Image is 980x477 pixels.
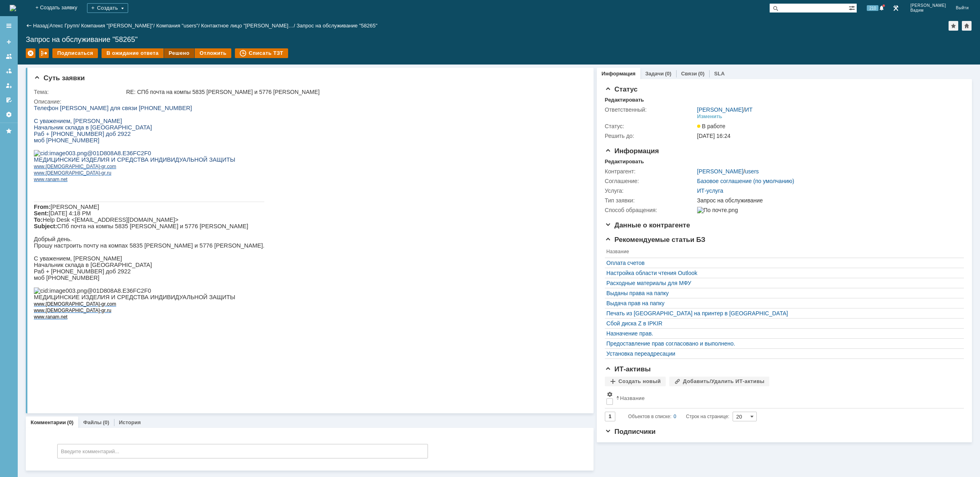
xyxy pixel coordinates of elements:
span: ru [73,65,78,71]
span: Вадим [910,8,946,13]
a: Расходные материалы для МФУ [606,280,958,286]
a: [PERSON_NAME] [697,168,743,175]
span: . [10,59,12,65]
a: Оплата счетов [606,260,958,266]
div: Тема: [34,89,125,95]
span: 210 [867,5,878,11]
span: - [66,59,68,65]
a: ИТ [745,106,753,113]
span: [DEMOGRAPHIC_DATA] [12,65,66,71]
span: Рекомендуемые статьи БЗ [605,236,706,244]
a: Компания "users" [156,23,198,29]
div: (0) [67,419,74,425]
span: Статус [605,85,637,93]
div: / [81,23,156,29]
a: Контактное лицо "[PERSON_NAME]… [201,23,294,29]
a: Мои заявки [2,79,15,92]
span: Объектов в списке: [628,414,671,419]
div: (0) [698,71,704,77]
a: История [119,419,141,425]
a: ИТ-услуга [697,187,723,194]
a: Задачи [645,71,664,77]
a: Настройки [2,108,15,121]
span: В работе [697,123,725,129]
a: Печать из [GEOGRAPHIC_DATA] на принтер в [GEOGRAPHIC_DATA] [606,310,958,317]
span: [DEMOGRAPHIC_DATA] [12,59,66,65]
a: [PERSON_NAME] [697,106,743,113]
span: - [66,203,68,208]
span: [DEMOGRAPHIC_DATA] [12,203,66,208]
div: Решить до: [605,133,696,139]
img: logo [10,5,16,11]
span: gr [68,65,72,71]
span: - [66,65,68,71]
span: [DATE] 16:24 [697,133,731,139]
span: com [73,196,83,202]
span: net [27,209,34,215]
span: . [10,196,12,202]
div: Удалить [26,48,35,58]
span: gr [68,196,72,202]
a: Предоставление прав согласовано и выполнено. [606,340,958,347]
div: Статус: [605,123,696,129]
span: Настройки [606,391,613,398]
i: Строк на странице: [628,412,729,421]
div: Запрос на обслуживание "58265" [297,23,378,29]
div: Редактировать [605,97,644,103]
span: . [25,72,27,77]
div: (0) [665,71,671,77]
span: Информация [605,147,659,155]
div: Запрос на обслуживание [697,197,959,204]
a: Создать заявку [2,35,15,48]
span: Суть заявки [34,74,85,82]
span: gr [68,59,72,65]
a: Установка переадресации [606,350,958,357]
a: Сбой диска Z в IPKIR [606,320,958,327]
span: . [10,209,12,215]
a: Заявки в моей ответственности [2,65,15,77]
div: Редактировать [605,158,644,165]
a: Назначение прав. [606,330,958,337]
span: . [10,203,12,208]
span: ranam [12,209,25,215]
span: [DEMOGRAPHIC_DATA] [12,196,66,202]
span: gr [68,203,72,208]
span: ranam [12,72,25,77]
div: Работа с массовостью [39,48,49,58]
th: Название [615,390,960,408]
span: . [229,137,230,144]
a: Атекс Групп [50,23,78,29]
span: ru [73,203,78,208]
div: 0 [674,412,677,421]
div: Сделать домашней страницей [962,21,972,31]
div: / [697,168,759,175]
a: Выданы права на папку [606,290,958,296]
a: SLA [714,71,725,77]
span: Подписчики [605,428,656,435]
div: Описание: [34,98,581,105]
a: Заявки на командах [2,50,15,63]
span: Расширенный поиск [849,4,857,11]
span: - [66,196,68,202]
div: RE: СПб почта на компы 5835 [PERSON_NAME] и 5776 [PERSON_NAME] [126,89,580,95]
div: Услуга: [605,187,696,194]
span: . [72,65,73,71]
span: Данные о контрагенте [605,221,690,229]
a: Настройка области чтения Outlook [606,270,958,276]
a: users [745,168,759,175]
div: Изменить [697,113,723,120]
a: Связи [681,71,697,77]
a: Выдача прав на папку [606,300,958,306]
a: Мои согласования [2,94,15,106]
span: com [73,59,83,65]
div: (0) [103,419,109,425]
span: ИТ-активы [605,365,651,373]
